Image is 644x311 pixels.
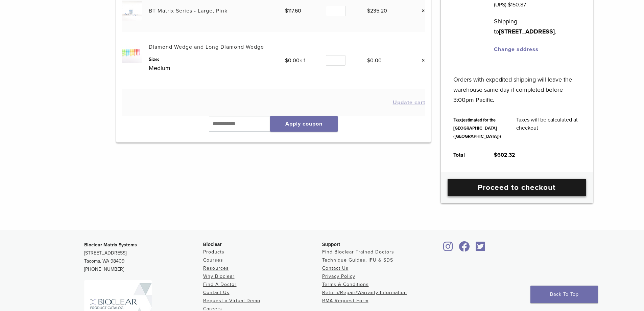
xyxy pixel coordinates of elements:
small: (estimated for the [GEOGRAPHIC_DATA] ([GEOGRAPHIC_DATA])) [453,117,501,139]
a: Find Bioclear Trained Doctors [322,249,394,255]
bdi: 0.00 [367,57,382,64]
bdi: 0.00 [285,57,300,64]
span: × 1 [285,57,305,64]
strong: Bioclear Matrix Systems [84,242,137,248]
span: Bioclear [203,242,222,247]
img: Diamond Wedge and Long Diamond Wedge [122,43,142,63]
a: Diamond Wedge and Long Diamond Wedge [149,44,264,50]
p: Orders with expedited shipping will leave the warehouse same day if completed before 3:00pm Pacific. [453,64,580,105]
bdi: 150.87 [508,1,526,8]
a: Remove this item [416,56,425,65]
a: Request a Virtual Demo [203,298,260,304]
span: $ [367,7,370,14]
a: Contact Us [203,290,230,295]
span: $ [494,152,497,158]
p: Medium [149,63,285,73]
span: $ [285,7,288,14]
a: Find A Doctor [203,282,237,287]
a: Remove this item [416,6,425,15]
a: Bioclear [457,245,472,252]
span: $ [367,57,370,64]
a: Why Bioclear [203,273,235,279]
td: Taxes will be calculated at checkout [509,110,588,146]
a: Privacy Policy [322,273,355,279]
a: Terms & Conditions [322,282,369,287]
button: Update cart [393,100,425,105]
button: Apply coupon [270,116,338,132]
a: Back To Top [530,286,598,303]
a: Bioclear [441,245,455,252]
a: Technique Guides, IFU & SDS [322,257,393,263]
span: $ [508,1,511,8]
a: Proceed to checkout [448,179,586,196]
a: Resources [203,265,229,271]
p: Shipping to . [494,16,580,37]
a: BT Matrix Series - Large, Pink [149,7,228,14]
a: Bioclear [474,245,488,252]
th: Tax [446,110,509,146]
span: Support [322,242,340,247]
bdi: 235.20 [367,7,387,14]
bdi: 117.60 [285,7,301,14]
bdi: 602.32 [494,152,515,158]
strong: [STREET_ADDRESS] [499,28,555,35]
span: $ [285,57,288,64]
p: [STREET_ADDRESS] Tacoma, WA 98409 [PHONE_NUMBER] [84,241,203,273]
a: Products [203,249,224,255]
th: Total [446,146,486,164]
a: Return/Repair/Warranty Information [322,290,407,295]
img: BT Matrix Series - Large, Pink [122,1,142,21]
dt: Size: [149,56,285,63]
a: Change address [494,46,539,53]
a: RMA Request Form [322,298,368,304]
a: Contact Us [322,265,349,271]
a: Courses [203,257,223,263]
